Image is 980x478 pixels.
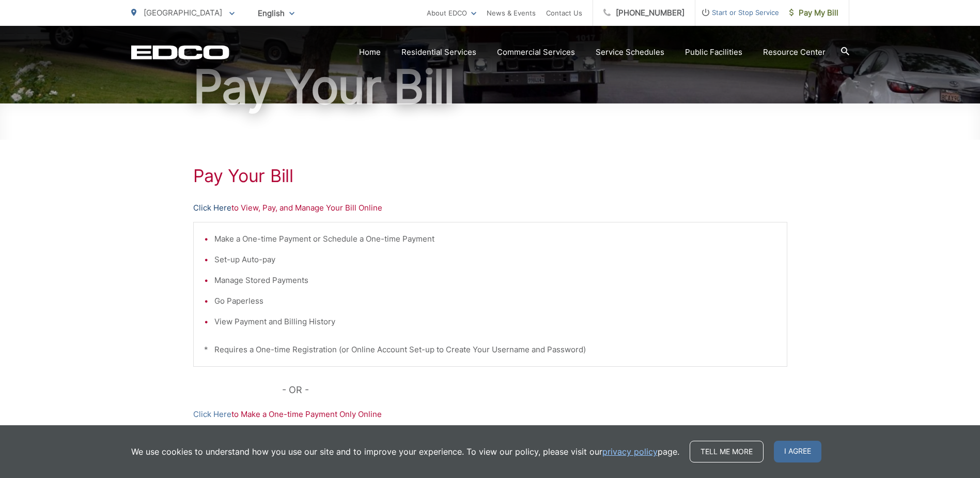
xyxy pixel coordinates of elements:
[250,4,302,22] span: English
[193,408,231,421] a: Click Here
[193,202,231,214] a: Click Here
[789,7,838,19] span: Pay My Bill
[204,343,776,356] p: * Requires a One-time Registration (or Online Account Set-up to Create Your Username and Password)
[214,295,776,307] li: Go Paperless
[774,441,821,462] span: I agree
[487,7,536,19] a: News & Events
[214,316,776,328] li: View Payment and Billing History
[690,441,764,462] a: Tell me more
[131,45,229,59] a: EDCD logo. Return to the homepage.
[546,7,582,19] a: Contact Us
[427,7,476,19] a: About EDCO
[763,46,826,58] a: Resource Center
[359,46,381,58] a: Home
[685,46,742,58] a: Public Facilities
[602,445,658,458] a: privacy policy
[401,46,476,58] a: Residential Services
[214,253,776,266] li: Set-up Auto-pay
[497,46,575,58] a: Commercial Services
[193,202,787,214] p: to View, Pay, and Manage Your Bill Online
[214,233,776,245] li: Make a One-time Payment or Schedule a One-time Payment
[214,274,776,287] li: Manage Stored Payments
[131,61,849,113] h1: Pay Your Bill
[282,382,787,398] p: - OR -
[596,46,664,58] a: Service Schedules
[193,408,787,421] p: to Make a One-time Payment Only Online
[131,445,679,458] p: We use cookies to understand how you use our site and to improve your experience. To view our pol...
[193,166,787,186] h1: Pay Your Bill
[144,8,222,18] span: [GEOGRAPHIC_DATA]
